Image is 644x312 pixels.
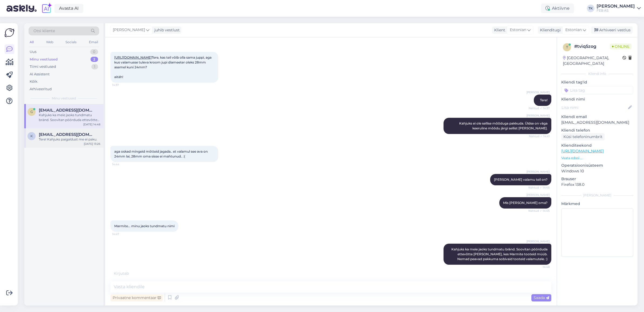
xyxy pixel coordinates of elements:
span: Kahjuks ei ole sellise mõõduga pakkuda. Üldse on väga keeruline mõõdu järgi sellist [PERSON_NAME]. [459,121,548,130]
span: Kahjuks ka meie jaoks tundmatu bränd. Soovitan pöörduda ettevõtte [PERSON_NAME], kes Marmite toot... [451,247,548,261]
span: Nähtud ✓ 14:41 [529,134,550,138]
div: All [29,39,35,46]
p: Firefox 138.0 [561,182,633,187]
p: [EMAIL_ADDRESS][DOMAIN_NAME] [561,120,633,125]
div: Klient [492,27,505,33]
div: AI Assistent [30,72,50,77]
span: g [30,110,33,114]
span: gertheinala@hotmail.com [39,108,95,113]
div: [GEOGRAPHIC_DATA], [GEOGRAPHIC_DATA] [563,55,622,66]
a: [URL][DOMAIN_NAME] [114,55,152,59]
span: aga oskad mingeid mõtteid jagada.. et valamul see ava on 24mm lai, 28mm oma sisse ei mahtunud.. :( [114,149,209,158]
p: Kliendi tag'id [561,79,633,85]
span: Minu vestlused [52,96,76,101]
p: Operatsioonisüsteem [561,163,633,168]
span: Saada [534,295,549,300]
img: Askly Logo [4,28,15,38]
span: [PERSON_NAME] [527,239,550,243]
input: Lisa tag [561,86,633,94]
span: 14:44 [112,162,132,166]
span: Tere! [540,98,548,102]
div: Web [45,39,54,46]
span: Online [610,43,632,49]
div: juhib vestlust [152,27,180,33]
span: . [129,271,130,276]
span: Estonian [510,27,526,33]
span: [PERSON_NAME] [527,113,550,118]
p: Märkmed [561,201,633,207]
div: 0 [90,49,98,55]
span: Marmite... minu jaoks tundmatu nimi [114,224,175,228]
img: explore-ai [41,3,52,14]
span: [PERSON_NAME] [113,27,145,33]
div: Kirjutab [110,271,551,276]
p: Kliendi telefon [561,128,633,133]
div: Küsi telefoninumbrit [561,133,605,140]
div: Klienditugi [538,27,561,33]
div: Kõik [30,79,37,84]
div: Arhiveeri vestlus [591,26,633,34]
a: [URL][DOMAIN_NAME] [561,149,604,153]
p: Windows 10 [561,168,633,174]
div: Kahjuks ka meie jaoks tundmatu bränd. Soovitan pöörduda ettevõtte [PERSON_NAME], kes Marmite toot... [39,113,100,122]
span: Nähtud ✓ 14:37 [529,106,550,110]
div: [DATE] 14:48 [83,122,100,126]
div: Arhiveeritud [30,86,52,92]
span: Estonian [565,27,582,33]
div: [DATE] 13:26 [84,142,100,146]
div: Kliendi info [561,71,633,76]
div: FEB AS [597,8,635,13]
a: Avasta AI [54,4,83,13]
div: Minu vestlused [30,57,58,62]
span: Tere, kas teil võib olla sama juppi, aga kus valamusse tuleva kroom jupi diameeter oleks 28mm ase... [114,55,212,79]
div: [PERSON_NAME] [561,193,633,198]
span: 14:48 [529,265,550,269]
span: 14:47 [112,232,132,236]
p: Brauser [561,176,633,182]
span: kadilaagus@hot.ee [39,132,95,137]
span: Otsi kliente [33,28,55,34]
span: k [30,134,33,138]
span: Nähtud ✓ 14:45 [528,209,550,213]
div: Tere! Kahjuks paigaldust me ei paku. [39,137,100,142]
span: 14:37 [112,83,132,87]
p: Klienditeekond [561,143,633,148]
div: TK [587,5,594,12]
span: [PERSON_NAME] valamu teil on? [494,177,548,182]
div: Tiimi vestlused [30,64,56,69]
p: Vaata edasi ... [561,156,633,160]
div: Email [88,39,99,46]
div: Privaatne kommentaar [110,294,163,301]
div: 1 [91,64,98,69]
span: Mis [PERSON_NAME] oma? [503,201,548,205]
span: [PERSON_NAME] [527,193,550,197]
input: Lisa nimi [562,105,627,110]
span: Nähtud ✓ 14:45 [528,186,550,190]
div: # tviq5zog [574,43,610,50]
div: Socials [64,39,78,46]
a: [PERSON_NAME]FEB AS [597,4,641,13]
span: [PERSON_NAME] [527,90,550,94]
div: [PERSON_NAME] [597,4,635,8]
p: Kliendi nimi [561,96,633,102]
div: 2 [91,57,98,62]
span: [PERSON_NAME] [527,170,550,174]
div: Uus [30,49,36,55]
span: t [566,45,568,49]
div: Aktiivne [541,4,574,13]
p: Kliendi email [561,114,633,120]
